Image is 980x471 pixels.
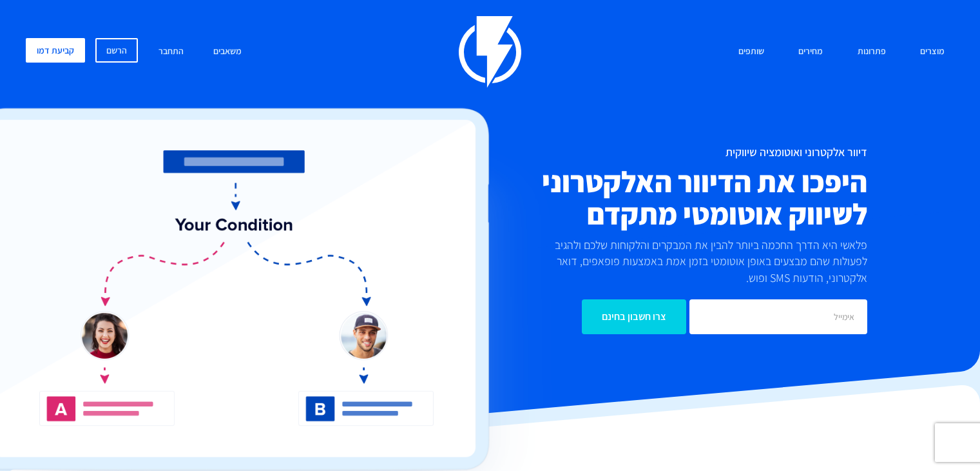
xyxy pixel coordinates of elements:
a: הרשם [95,38,138,63]
a: שותפים [729,38,774,66]
a: קביעת דמו [26,38,85,63]
input: צרו חשבון בחינם [582,299,686,334]
a: פתרונות [848,38,896,66]
h2: היפכו את הדיוור האלקטרוני לשיווק אוטומטי מתקדם [422,165,867,230]
h1: דיוור אלקטרוני ואוטומציה שיווקית [422,146,867,159]
p: פלאשי היא הדרך החכמה ביותר להבין את המבקרים והלקוחות שלכם ולהגיב לפעולות שהם מבצעים באופן אוטומטי... [539,237,867,286]
a: מוצרים [910,38,954,66]
a: התחבר [149,38,193,66]
a: מחירים [789,38,832,66]
input: אימייל [689,299,867,334]
a: משאבים [204,38,251,66]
